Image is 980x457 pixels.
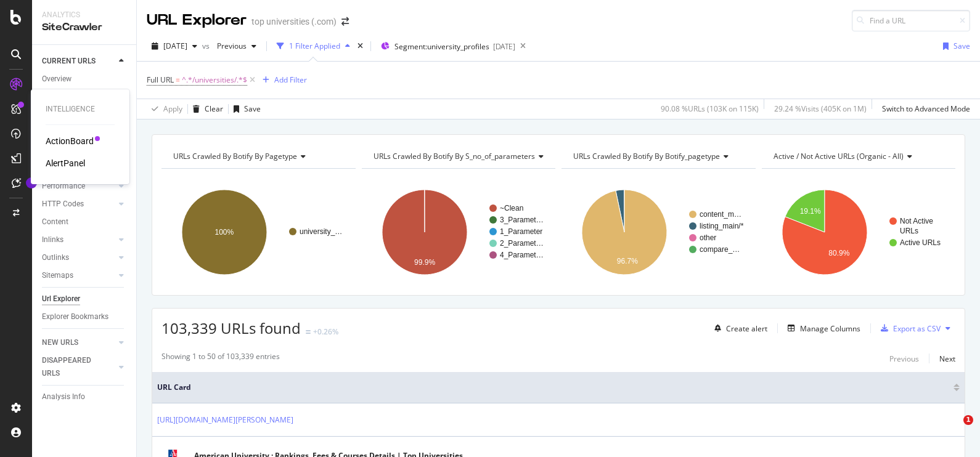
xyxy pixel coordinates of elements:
a: CURRENT URLS [42,55,115,68]
a: NEW URLS [42,336,115,349]
div: top universities (.com) [251,15,337,28]
div: arrow-right-arrow-left [341,17,349,26]
text: 2_Paramet… [500,239,544,248]
div: Manage Columns [800,323,860,334]
div: 90.08 % URLs ( 103K on 115K ) [661,103,759,114]
h4: URLs Crawled By Botify By botify_pagetype [571,147,745,166]
span: URL Card [157,382,950,393]
div: Next [939,354,955,364]
a: AlertPanel [46,157,85,169]
div: Apply [163,103,182,114]
a: Overview [42,73,128,86]
h4: Active / Not Active URLs [771,147,945,166]
div: SiteCrawler [42,20,126,34]
button: Segment:university_profiles[DATE] [376,36,515,56]
div: Analytics [42,10,126,20]
span: Full URL [147,75,174,85]
a: Explorer Bookmarks [42,310,128,323]
div: HTTP Codes [42,198,84,211]
a: Sitemaps [42,269,115,282]
div: Previous [889,354,919,364]
text: 1_Parameter [500,227,542,236]
span: 2025 Aug. 30th [163,41,187,51]
a: Outlinks [42,251,115,264]
span: URLs Crawled By Botify By s_no_of_parameters [374,151,535,161]
div: Inlinks [42,233,63,246]
a: Content [42,216,128,228]
text: other [700,233,716,242]
div: CURRENT URLS [42,55,96,68]
div: Clear [205,103,223,114]
div: Outlinks [42,251,69,264]
div: Create alert [726,323,767,334]
span: URLs Crawled By Botify By pagetype [173,151,297,161]
text: 4_Paramet… [500,251,544,259]
span: Previous [212,41,247,51]
a: ActionBoard [46,135,94,147]
div: NEW URLS [42,336,78,349]
div: Showing 1 to 50 of 103,339 entries [161,351,280,366]
span: ^.*/universities/.*$ [182,71,247,89]
div: Export as CSV [893,323,941,334]
button: Export as CSV [876,318,941,338]
div: 1 Filter Applied [289,41,340,51]
a: Analysis Info [42,390,128,403]
span: Segment: university_profiles [394,41,489,52]
div: Save [244,103,261,114]
text: Not Active [900,217,933,225]
text: compare_… [700,245,740,254]
span: 103,339 URLs found [161,318,301,338]
div: Content [42,216,68,228]
text: 80.9% [828,249,849,257]
div: Intelligence [46,104,115,115]
button: Save [938,36,970,56]
svg: A chart. [561,179,753,286]
div: [DATE] [493,41,515,52]
button: Add Filter [258,73,307,87]
h4: URLs Crawled By Botify By pagetype [171,147,345,166]
text: 100% [215,228,234,237]
button: Clear [188,99,223,119]
div: Save [953,41,970,51]
button: Apply [147,99,182,119]
input: Find a URL [852,10,970,31]
span: 1 [963,415,973,425]
button: Previous [889,351,919,366]
span: Active / Not Active URLs (organic - all) [774,151,904,161]
a: Performance [42,180,115,193]
svg: A chart. [362,179,553,286]
text: 99.9% [414,258,435,267]
svg: A chart. [161,179,353,286]
text: 3_Paramet… [500,216,544,224]
div: +0.26% [313,326,338,337]
text: 19.1% [799,207,820,216]
a: Url Explorer [42,293,128,305]
a: [URL][DOMAIN_NAME][PERSON_NAME] [157,414,293,426]
text: Active URLs [900,238,941,247]
span: vs [202,41,212,51]
text: ~Clean [500,204,523,212]
button: Create alert [709,318,767,338]
span: = [176,75,180,85]
div: Sitemaps [42,269,73,282]
iframe: Intercom live chat [938,415,968,445]
div: Url Explorer [42,293,80,305]
button: [DATE] [147,36,202,56]
div: times [355,40,365,52]
div: 29.24 % Visits ( 405K on 1M ) [774,103,867,114]
div: Performance [42,180,85,193]
text: content_m… [700,210,741,219]
div: URL Explorer [147,10,247,31]
div: Explorer Bookmarks [42,310,108,323]
div: Add Filter [274,75,307,85]
button: Switch to Advanced Mode [877,99,970,119]
div: Analysis Info [42,390,85,403]
a: HTTP Codes [42,198,115,211]
text: 96.7% [617,257,638,265]
button: Next [939,351,955,366]
a: Inlinks [42,233,115,246]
